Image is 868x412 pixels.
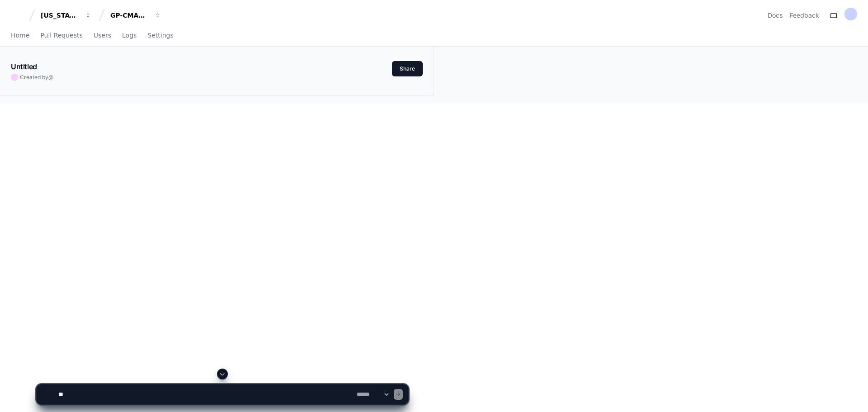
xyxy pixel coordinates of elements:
a: Logs [122,25,137,46]
span: Logs [122,33,137,38]
button: Share [392,61,423,76]
a: Settings [147,25,173,46]
a: Home [11,25,29,46]
a: Pull Requests [40,25,82,46]
button: Feedback [790,11,819,20]
span: @ [48,74,54,81]
span: Created by [20,74,54,81]
span: Home [11,33,29,38]
span: Users [94,33,111,38]
h1: Untitled [11,61,37,72]
button: [US_STATE] Pacific [37,7,95,24]
div: [US_STATE] Pacific [41,11,80,20]
a: Users [94,25,111,46]
span: Pull Requests [40,33,82,38]
button: GP-CMAG-MP2 [107,7,165,24]
div: GP-CMAG-MP2 [110,11,149,20]
a: Docs [768,11,783,20]
span: Settings [147,33,173,38]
